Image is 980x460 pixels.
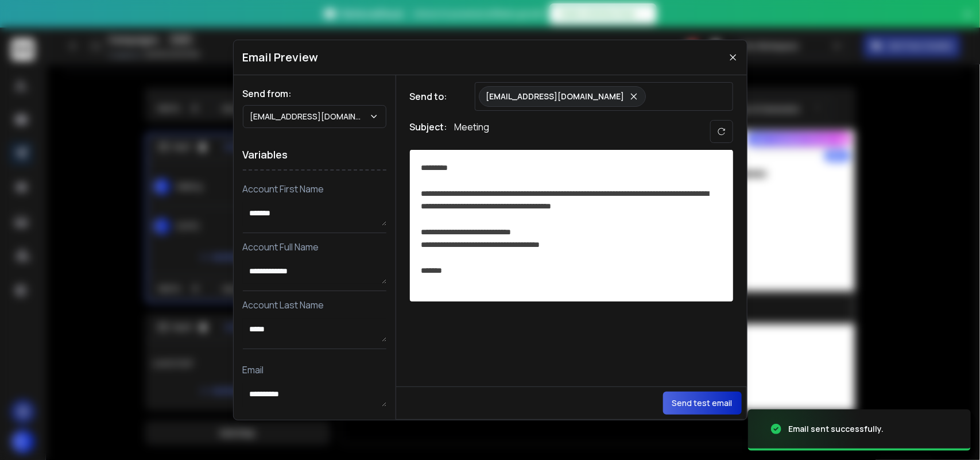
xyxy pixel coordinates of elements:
[455,120,490,143] p: Meeting
[243,363,386,377] p: Email
[243,140,386,171] h1: Variables
[243,87,386,100] h1: Send from:
[243,182,386,196] p: Account First Name
[410,90,456,103] h1: Send to:
[410,120,448,143] h1: Subject:
[243,298,386,312] p: Account Last Name
[788,423,884,435] div: Email sent successfully.
[663,392,742,415] button: Send test email
[250,111,369,122] p: [EMAIL_ADDRESS][DOMAIN_NAME]
[243,49,319,65] h1: Email Preview
[243,240,386,254] p: Account Full Name
[486,91,625,102] p: [EMAIL_ADDRESS][DOMAIN_NAME]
